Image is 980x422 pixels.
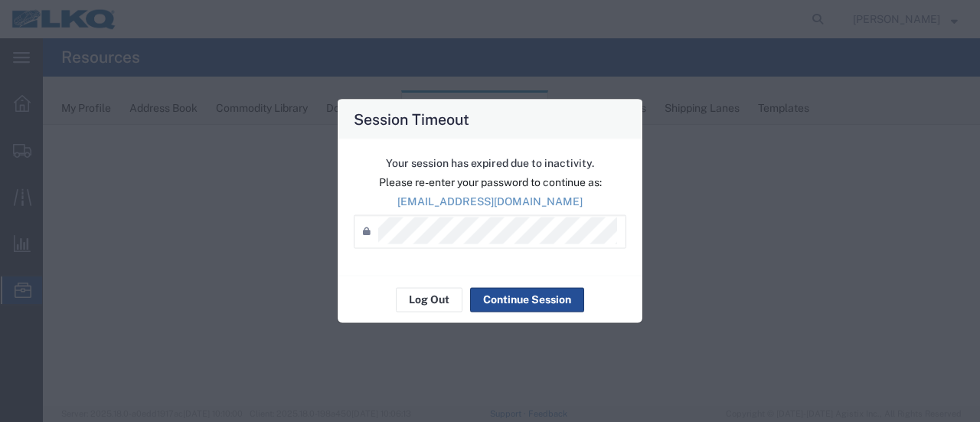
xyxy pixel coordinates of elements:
[354,174,626,190] p: Please re-enter your password to continue as:
[354,155,626,171] p: Your session has expired due to inactivity.
[354,107,469,129] h4: Session Timeout
[470,287,584,312] button: Continue Session
[396,287,462,312] button: Log Out
[354,193,626,209] p: [EMAIL_ADDRESS][DOMAIN_NAME]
